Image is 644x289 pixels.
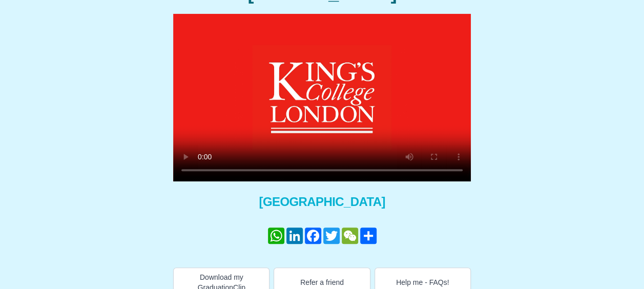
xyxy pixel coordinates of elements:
[173,194,471,210] span: [GEOGRAPHIC_DATA]
[359,228,378,244] a: Share
[285,228,304,244] a: LinkedIn
[322,228,341,244] a: Twitter
[341,228,359,244] a: WeChat
[267,228,285,244] a: WhatsApp
[304,228,322,244] a: Facebook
